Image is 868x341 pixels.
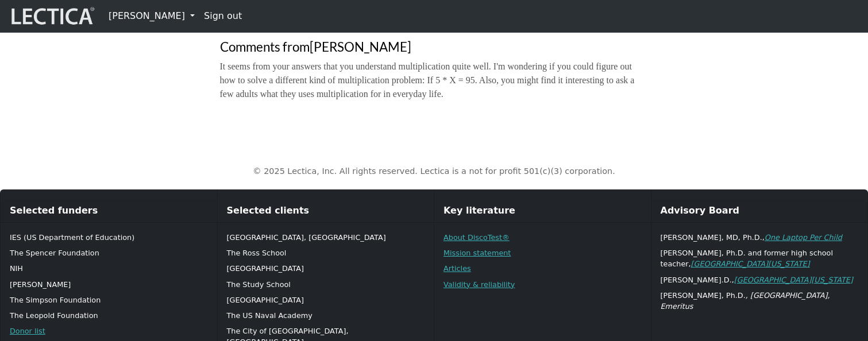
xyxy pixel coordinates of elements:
[765,233,842,242] a: One Laptop Per Child
[199,5,246,28] a: Sign out
[220,40,649,55] h3: Comments from
[9,5,95,27] img: lecticalive
[310,39,411,55] span: [PERSON_NAME]
[227,232,425,243] p: [GEOGRAPHIC_DATA], [GEOGRAPHIC_DATA]
[227,263,425,274] p: [GEOGRAPHIC_DATA]
[227,247,425,258] p: The Ross School
[227,294,425,305] p: [GEOGRAPHIC_DATA]
[661,232,859,243] p: [PERSON_NAME], MD, Ph.D.,
[691,259,810,268] a: [GEOGRAPHIC_DATA][US_STATE]
[661,290,859,312] p: [PERSON_NAME], Ph.D.
[10,327,45,335] a: Donor list
[104,5,199,28] a: [PERSON_NAME]
[227,310,425,321] p: The US Naval Academy
[443,233,510,242] a: About DiscoTest®
[443,280,515,289] a: Validity & reliability
[10,247,208,258] p: The Spencer Foundation
[10,294,208,305] p: The Simpson Foundation
[661,247,859,269] p: [PERSON_NAME], Ph.D. and former high school teacher,
[10,279,208,290] p: [PERSON_NAME]
[651,199,868,223] div: Advisory Board
[443,249,511,257] a: Mission statement
[62,165,807,178] p: © 2025 Lectica, Inc. All rights reserved. Lectica is a not for profit 501(c)(3) corporation.
[227,279,425,290] p: The Study School
[10,263,208,274] p: NIH
[734,276,853,284] a: [GEOGRAPHIC_DATA][US_STATE]
[661,291,830,311] em: , [GEOGRAPHIC_DATA], Emeritus
[443,264,471,273] a: Articles
[220,60,649,101] p: It seems from your answers that you understand multiplication quite well. I'm wondering if you co...
[10,232,208,243] p: IES (US Department of Education)
[1,199,217,223] div: Selected funders
[661,274,859,285] p: [PERSON_NAME].D.,
[434,199,651,223] div: Key literature
[218,199,434,223] div: Selected clients
[10,310,208,321] p: The Leopold Foundation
